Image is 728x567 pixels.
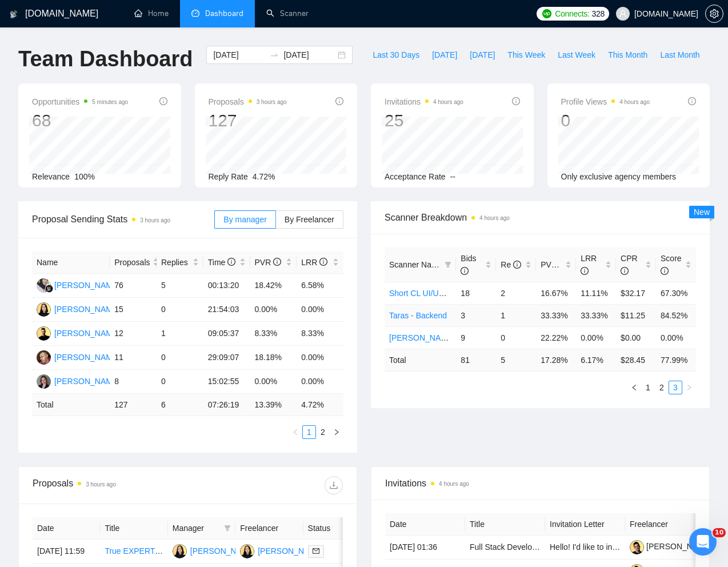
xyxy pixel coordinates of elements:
td: 9 [456,326,496,349]
span: This Week [507,49,545,61]
span: By manager [223,215,266,224]
td: 1 [157,322,203,346]
span: mail [313,548,319,554]
span: filter [445,261,451,268]
time: 3 hours ago [140,217,170,223]
span: info-circle [581,267,589,275]
div: 25 [385,110,463,131]
span: Scanner Breakdown [385,210,696,225]
td: 18.18% [250,346,297,370]
button: left [289,425,302,439]
span: Time [208,258,235,267]
span: info-circle [688,97,696,105]
span: Profile Views [561,95,650,109]
img: IM [37,374,51,389]
a: 2 [317,426,329,438]
span: Opportunities [32,95,128,109]
time: 4 hours ago [619,99,650,105]
li: Previous Page [289,425,302,439]
span: info-circle [461,267,469,275]
li: 2 [655,381,669,394]
div: 68 [32,110,128,131]
td: 0.00% [576,326,616,349]
button: This Week [501,46,551,64]
li: 1 [302,425,316,439]
td: 8 [110,370,157,394]
button: Last 30 Days [366,46,426,64]
img: DD [37,350,51,365]
td: 5 [157,274,203,298]
span: LRR [301,258,327,267]
td: 11.11% [576,282,616,304]
td: 15 [110,298,157,322]
span: dashboard [191,9,199,17]
span: 10 [713,528,726,537]
span: Only exclusive agency members [561,172,677,181]
th: Title [100,517,167,540]
td: 3 [456,304,496,326]
div: [PERSON_NAME] [54,351,120,364]
time: 3 hours ago [86,481,116,488]
td: 0.00% [297,298,343,322]
td: 15:02:55 [203,370,250,394]
a: NB[PERSON_NAME] [240,546,323,555]
td: 0.00% [250,298,297,322]
button: Last Week [551,46,602,64]
span: info-circle [227,258,235,266]
a: FF[PERSON_NAME] [37,280,120,289]
th: Manager [168,517,235,540]
td: 127 [110,394,157,416]
td: 5 [496,349,536,371]
div: [PERSON_NAME] [54,327,120,340]
span: Invitations [385,476,695,490]
a: Full Stack Developer (SaaS MVP and Landing Page) [470,542,657,552]
a: 2 [655,381,668,394]
td: True EXPERT UX Figma Designer Needed for ongoing Work [100,540,167,564]
td: 29:09:07 [203,346,250,370]
td: $32.17 [616,282,656,304]
a: IM[PERSON_NAME] [37,376,120,385]
td: 1 [496,304,536,326]
td: 18.42% [250,274,297,298]
span: Bids [461,254,476,275]
a: NB[PERSON_NAME] [173,546,256,555]
a: [PERSON_NAME] - Full-Stack dev [389,333,513,342]
span: Status [308,522,355,534]
span: Last Month [660,49,699,61]
button: download [325,476,343,494]
li: Next Page [330,425,343,439]
td: 8.33% [250,322,297,346]
span: 328 [592,7,605,20]
iframe: Intercom live chat [689,528,717,556]
button: This Month [602,46,654,64]
span: Acceptance Rate [385,172,446,181]
span: Reply Rate [209,172,248,181]
h1: Team Dashboard [18,46,193,73]
span: setting [706,9,723,18]
span: LRR [581,254,597,275]
button: [DATE] [426,46,463,64]
span: info-circle [273,258,281,266]
time: 4 hours ago [433,99,463,105]
td: 13.39 % [250,394,297,416]
td: $11.25 [616,304,656,326]
span: info-circle [621,267,629,275]
th: Proposals [110,251,157,274]
img: YS [37,326,51,341]
span: Proposal Sending Stats [32,212,214,226]
span: Dashboard [205,9,243,18]
td: 84.52% [656,304,696,326]
td: 2 [496,282,536,304]
td: 09:05:37 [203,322,250,346]
th: Invitation Letter [545,513,625,536]
td: 0.00% [250,370,297,394]
li: 2 [316,425,330,439]
a: NB[PERSON_NAME] [37,304,120,313]
td: [DATE] 01:36 [385,536,465,560]
span: New [694,207,710,217]
th: Replies [157,251,203,274]
span: Relevance [32,172,70,181]
img: gigradar-bm.png [45,285,53,293]
td: 8.33% [297,322,343,346]
span: info-circle [335,97,343,105]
